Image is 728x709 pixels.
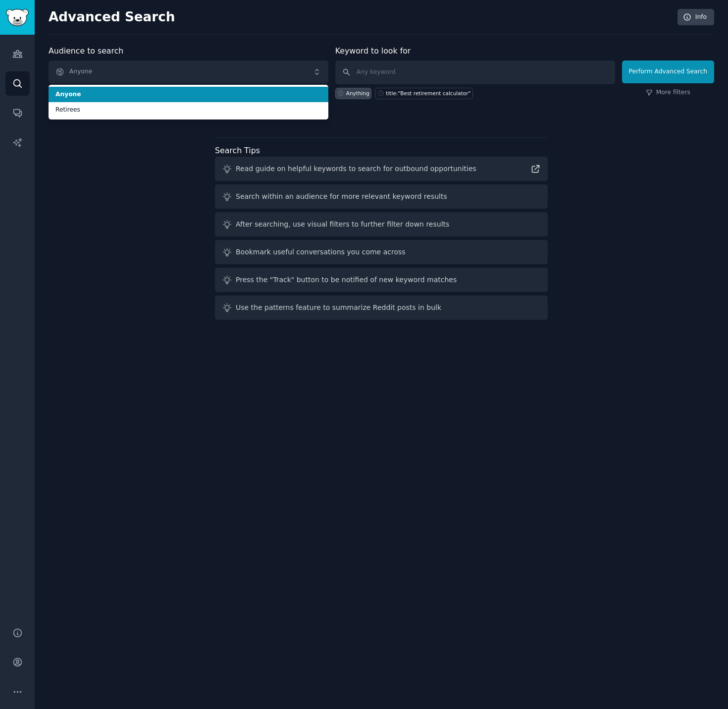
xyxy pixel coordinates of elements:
[55,90,321,99] span: Anyone
[646,88,690,97] a: More filters
[49,85,328,119] ul: Anyone
[6,9,29,26] img: GummySearch logo
[236,191,447,202] div: Search within an audience for more relevant keyword results
[335,46,411,56] label: Keyword to look for
[236,247,406,257] div: Bookmark useful conversations you come across
[49,46,123,56] label: Audience to search
[236,302,441,313] div: Use the patterns feature to summarize Reddit posts in bulk
[55,106,321,115] span: Retirees
[386,90,470,97] div: title:"Best retirement calculator"
[236,275,457,285] div: Press the "Track" button to be notified of new keyword matches
[622,60,714,83] button: Perform Advanced Search
[215,146,260,155] label: Search Tips
[346,90,369,97] div: Anything
[677,9,714,26] a: Info
[49,9,672,25] h2: Advanced Search
[236,164,476,174] div: Read guide on helpful keywords to search for outbound opportunities
[335,60,615,84] input: Any keyword
[49,60,328,83] button: Anyone
[236,219,449,230] div: After searching, use visual filters to further filter down results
